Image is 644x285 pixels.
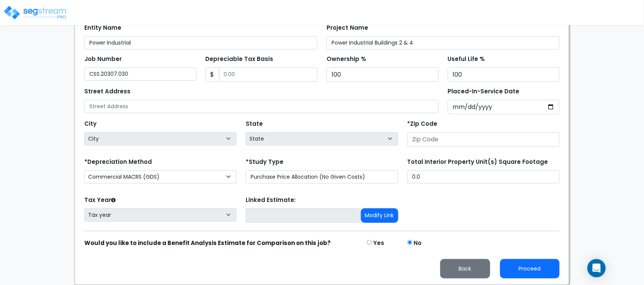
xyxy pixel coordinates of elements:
[414,239,422,248] label: No
[246,196,296,205] label: Linked Estimate:
[84,67,196,81] input: Job Number
[84,100,439,113] input: Street Address
[246,120,263,128] label: State
[448,87,520,96] label: Placed-In-Service Date
[448,67,560,82] input: Useful Life %
[374,239,385,248] label: Yes
[327,36,560,50] input: Project Name
[327,24,368,32] label: Project Name
[206,55,274,64] label: Depreciable Tax Basis
[206,67,219,82] span: $
[407,120,438,128] label: *Zip Code
[84,239,331,247] strong: Would you like to include a Benefit Analysis Estimate for Comparison on this job?
[84,120,97,128] label: City
[3,5,68,20] img: logo_pro_r.png
[84,24,121,32] label: Entity Name
[434,263,496,273] a: Back
[407,132,560,147] input: Zip Code
[448,55,485,64] label: Useful Life %
[407,170,560,184] input: total square foot
[407,158,548,167] label: Total Interior Property Unit(s) Square Footage
[440,259,490,279] button: Back
[84,55,122,64] label: Job Number
[84,87,130,96] label: Street Address
[327,55,366,64] label: Ownership %
[327,67,439,82] input: Ownership %
[246,158,283,167] label: *Study Type
[84,36,317,50] input: Entity Name
[500,259,560,279] button: Proceed
[588,259,606,277] div: Open Intercom Messenger
[361,208,398,223] button: Modify Link
[84,158,152,167] label: *Depreciation Method
[219,67,318,82] input: 0.00
[84,196,116,205] label: Tax Year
